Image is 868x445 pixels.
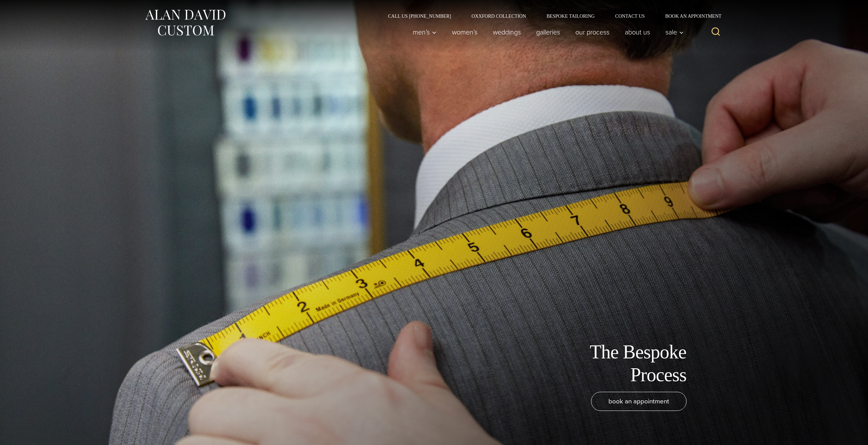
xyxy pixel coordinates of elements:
[461,14,536,18] a: Oxxford Collection
[533,341,687,386] h1: The Bespoke Process
[378,14,724,18] nav: Secondary Navigation
[444,25,485,39] a: Women’s
[536,14,605,18] a: Bespoke Tailoring
[144,8,226,38] img: Alan David Custom
[708,24,724,40] button: View Search Form
[617,25,658,39] a: About Us
[405,25,687,39] nav: Primary Navigation
[655,14,724,18] a: Book an Appointment
[485,25,528,39] a: weddings
[665,29,684,35] span: Sale
[378,14,461,18] a: Call Us [PHONE_NUMBER]
[413,29,437,35] span: Men’s
[528,25,568,39] a: Galleries
[608,396,669,406] span: book an appointment
[568,25,617,39] a: Our Process
[605,14,655,18] a: Contact Us
[591,392,687,411] a: book an appointment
